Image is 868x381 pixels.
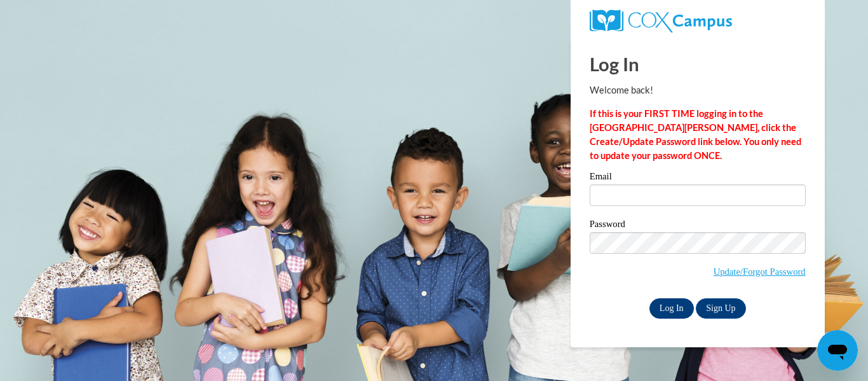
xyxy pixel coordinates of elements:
img: COX Campus [590,10,732,32]
a: Update/Forgot Password [714,267,806,277]
label: Password [590,219,806,232]
h1: Log In [590,51,806,77]
a: COX Campus [590,10,806,32]
p: Welcome back! [590,83,806,97]
label: Email [590,172,806,184]
iframe: Button to launch messaging window [817,330,858,371]
strong: If this is your FIRST TIME logging in to the [GEOGRAPHIC_DATA][PERSON_NAME], click the Create/Upd... [590,108,801,161]
input: Log In [649,298,694,319]
a: Sign Up [696,298,745,319]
